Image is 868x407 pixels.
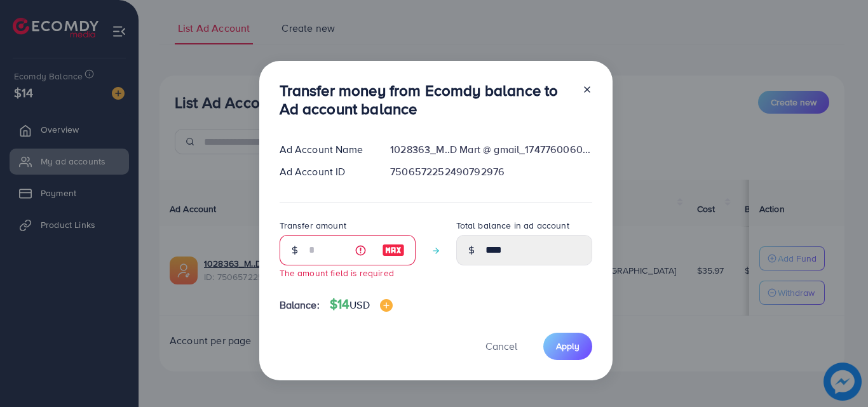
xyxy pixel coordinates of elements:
[330,297,393,312] h4: $14
[543,333,592,360] button: Apply
[280,298,320,312] span: Balance:
[349,298,369,312] span: USD
[380,299,393,312] img: image
[556,340,580,352] span: Apply
[380,164,602,179] div: 7506572252490792976
[470,333,533,360] button: Cancel
[269,164,381,179] div: Ad Account ID
[456,219,569,232] label: Total balance in ad account
[280,81,572,118] h3: Transfer money from Ecomdy balance to Ad account balance
[280,267,394,279] small: The amount field is required
[380,142,602,157] div: 1028363_M..D Mart @ gmail_1747760060255
[382,243,405,258] img: image
[269,142,381,157] div: Ad Account Name
[280,219,346,232] label: Transfer amount
[485,339,517,353] span: Cancel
